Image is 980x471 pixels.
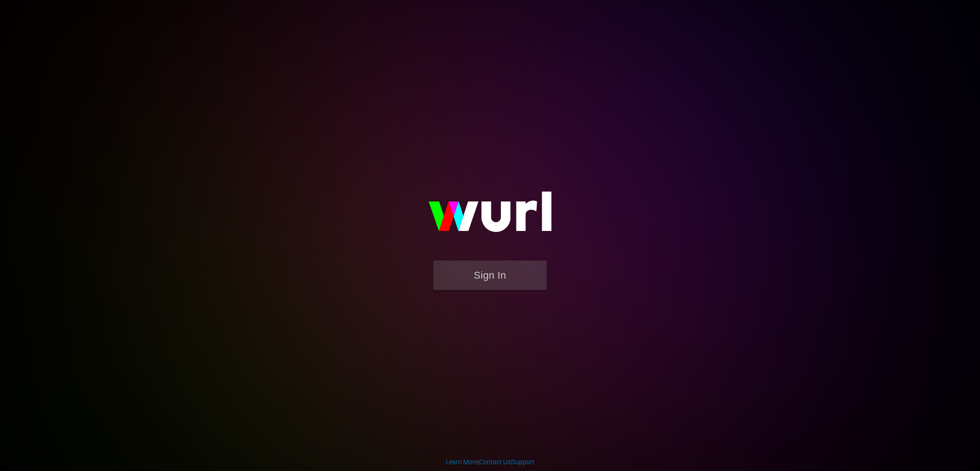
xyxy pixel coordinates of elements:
[446,458,478,466] a: Learn More
[399,172,581,260] img: wurl-logo-on-black-223613ac3d8ba8fe6dc639794a292ebdb59501304c7dfd60c99c58986ef67473.svg
[512,458,534,466] a: Support
[479,458,510,466] a: Contact Us
[446,457,534,466] div: | |
[433,260,547,290] button: Sign In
